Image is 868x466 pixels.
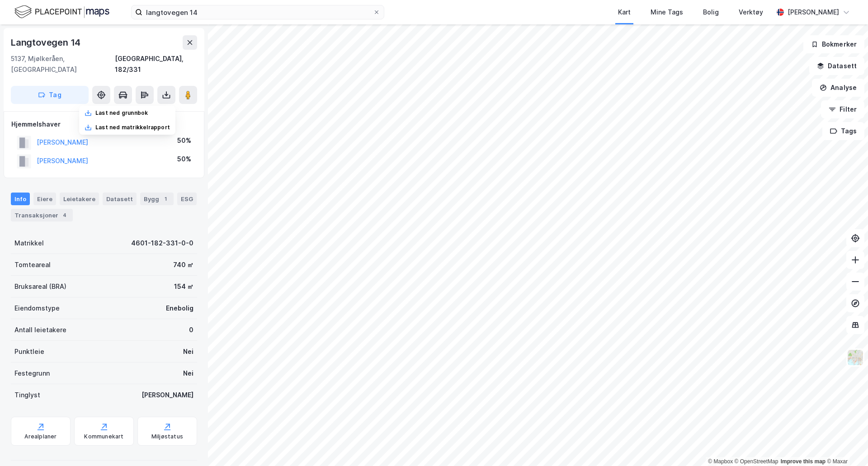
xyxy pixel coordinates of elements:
[33,193,56,205] div: Eiere
[812,79,864,97] button: Analyse
[183,346,193,357] div: Nei
[823,423,868,466] div: Kontrollprogram for chat
[821,100,864,118] button: Filter
[14,368,50,379] div: Festegrunn
[189,325,193,335] div: 0
[174,281,193,292] div: 154 ㎡
[651,7,683,18] div: Mine Tags
[14,346,44,357] div: Punktleie
[14,390,40,400] div: Tinglyst
[166,303,193,314] div: Enebolig
[11,35,82,50] div: Langtovegen 14
[14,4,109,20] img: logo.f888ab2527a4732fd821a326f86c7f29.svg
[11,86,89,104] button: Tag
[822,122,864,140] button: Tags
[151,433,183,440] div: Miljøstatus
[173,259,193,270] div: 740 ㎡
[14,281,66,292] div: Bruksareal (BRA)
[84,433,123,440] div: Kommunekart
[142,5,373,19] input: Søk på adresse, matrikkel, gårdeiere, leietakere eller personer
[618,7,631,18] div: Kart
[177,193,197,205] div: ESG
[177,135,191,146] div: 50%
[103,193,137,205] div: Datasett
[131,238,193,249] div: 4601-182-331-0-0
[703,7,719,18] div: Bolig
[142,390,193,400] div: [PERSON_NAME]
[11,193,30,205] div: Info
[788,7,839,18] div: [PERSON_NAME]
[60,193,99,205] div: Leietakere
[177,154,191,165] div: 50%
[781,458,826,465] a: Improve this map
[14,325,66,335] div: Antall leietakere
[115,53,197,75] div: [GEOGRAPHIC_DATA], 182/331
[24,433,57,440] div: Arealplaner
[847,349,864,366] img: Z
[140,193,174,205] div: Bygg
[95,124,170,131] div: Last ned matrikkelrapport
[803,35,864,53] button: Bokmerker
[11,209,73,221] div: Transaksjoner
[708,458,733,465] a: Mapbox
[161,194,170,203] div: 1
[735,458,778,465] a: OpenStreetMap
[11,119,197,130] div: Hjemmelshaver
[11,53,115,75] div: 5137, Mjølkeråen, [GEOGRAPHIC_DATA]
[183,368,193,379] div: Nei
[823,423,868,466] iframe: Chat Widget
[809,57,864,75] button: Datasett
[60,211,69,220] div: 4
[14,238,44,249] div: Matrikkel
[14,303,60,314] div: Eiendomstype
[14,259,51,270] div: Tomteareal
[95,109,148,117] div: Last ned grunnbok
[739,7,763,18] div: Verktøy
